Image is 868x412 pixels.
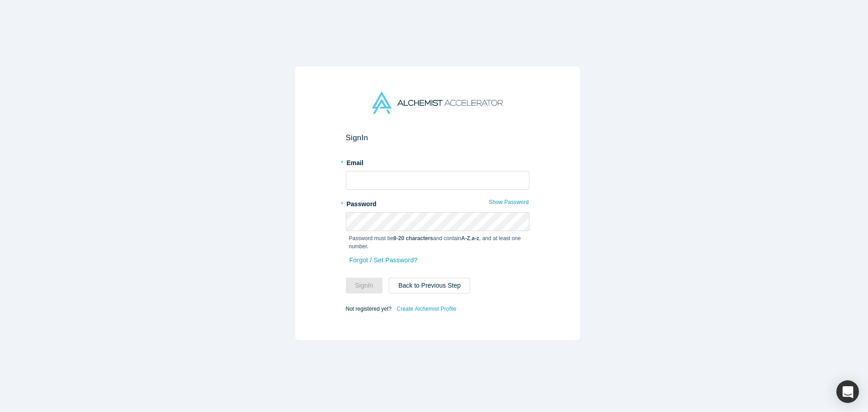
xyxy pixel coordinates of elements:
h2: Sign In [346,133,529,142]
label: Email [346,155,529,168]
button: SignIn [346,278,383,294]
strong: a-z [472,235,479,242]
button: Show Password [488,196,529,208]
img: Alchemist Accelerator Logo [372,92,502,114]
strong: 8-20 characters [393,235,433,242]
a: Create Alchemist Profile [396,303,457,315]
span: Not registered yet? [346,305,392,312]
strong: A-Z [461,235,470,242]
label: Password [346,196,529,209]
a: Forgot / Set Password? [349,252,418,268]
button: Back to Previous Step [389,278,470,294]
p: Password must be and contain , , and at least one number. [349,234,526,251]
